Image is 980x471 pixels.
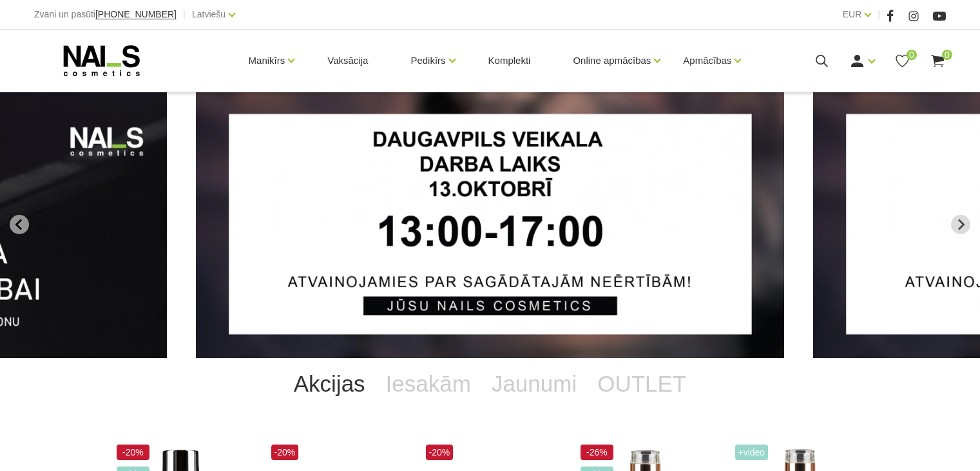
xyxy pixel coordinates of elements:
[117,445,150,460] span: -20%
[10,215,29,234] button: Go to last slide
[735,445,769,460] span: +Video
[843,6,862,22] a: EUR
[942,50,952,60] span: 0
[196,90,784,358] li: 1 of 13
[581,445,614,460] span: -26%
[283,358,376,410] a: Akcijas
[426,445,454,460] span: -20%
[930,53,946,69] a: 0
[907,50,917,60] span: 0
[478,30,541,92] a: Komplekti
[192,6,226,22] a: Latviešu
[376,358,481,410] a: Iesakām
[95,10,177,19] a: [PHONE_NUMBER]
[573,35,651,86] a: Online apmācības
[271,445,299,460] span: -20%
[951,215,970,234] button: Next slide
[34,6,177,23] div: Zvani un pasūti
[249,35,285,86] a: Manikīrs
[481,358,587,410] a: Jaunumi
[587,358,697,410] a: OUTLET
[878,6,880,23] span: |
[95,9,177,19] span: [PHONE_NUMBER]
[317,30,378,92] a: Vaksācija
[683,35,731,86] a: Apmācības
[410,35,445,86] a: Pedikīrs
[183,6,186,23] span: |
[894,53,910,69] a: 0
